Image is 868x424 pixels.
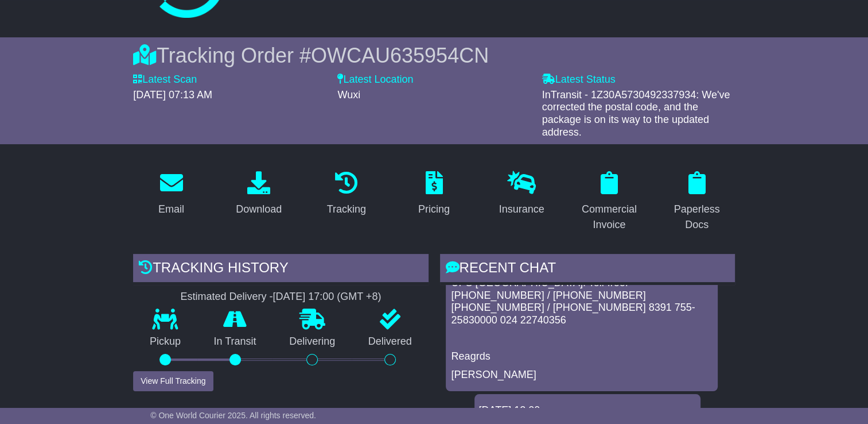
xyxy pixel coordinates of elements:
[451,277,712,326] p: UPS [GEOGRAPHIC_DATA]: Toll-free: [PHONE_NUMBER] / [PHONE_NUMBER] [PHONE_NUMBER] / [PHONE_NUMBER]...
[492,167,552,221] a: Insurance
[197,336,273,348] p: In Transit
[236,202,282,217] div: Download
[659,167,735,237] a: Paperless Docs
[451,369,712,381] p: [PERSON_NAME]
[158,202,184,217] div: Email
[273,291,381,303] div: [DATE] 17:00 (GMT +8)
[579,202,640,233] div: Commercial Invoice
[451,350,712,363] p: Reagrds
[542,89,730,138] span: InTransit - 1Z30A5730492337934: We've corrected the postal code, and the package is on its way to...
[479,404,696,417] div: [DATE] 12:00
[666,202,727,233] div: Paperless Docs
[228,167,289,221] a: Download
[311,44,489,67] span: OWCAU635954CN
[352,336,429,348] p: Delivered
[440,254,735,285] div: RECENT CHAT
[133,43,735,68] div: Tracking Order #
[320,167,373,221] a: Tracking
[133,336,197,348] p: Pickup
[133,291,428,303] div: Estimated Delivery -
[151,167,192,221] a: Email
[418,202,450,217] div: Pricing
[133,371,213,391] button: View Full Tracking
[273,336,352,348] p: Delivering
[337,89,360,101] span: Wuxi
[133,89,212,101] span: [DATE] 07:13 AM
[542,74,616,86] label: Latest Status
[133,254,428,285] div: Tracking history
[327,202,366,217] div: Tracking
[499,202,544,217] div: Insurance
[411,167,457,221] a: Pricing
[337,74,413,86] label: Latest Location
[133,74,197,86] label: Latest Scan
[150,411,316,420] span: © One World Courier 2025. All rights reserved.
[571,167,648,237] a: Commercial Invoice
